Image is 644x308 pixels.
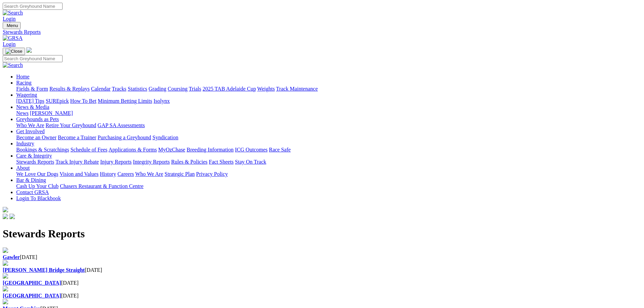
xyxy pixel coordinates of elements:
[5,49,22,54] img: Close
[49,86,90,92] a: Results & Replays
[3,273,8,279] img: file-red.svg
[3,254,20,260] a: Gawler
[235,147,267,152] a: ICG Outcomes
[3,280,641,286] div: [DATE]
[112,86,126,92] a: Tracks
[16,128,45,134] a: Get Involved
[16,86,48,92] a: Fields & Form
[3,293,61,299] a: [GEOGRAPHIC_DATA]
[91,86,111,92] a: Calendar
[98,98,152,104] a: Minimum Betting Limits
[3,228,641,240] h1: Stewards Reports
[109,147,157,152] a: Applications & Forms
[16,122,44,128] a: Who We Are
[3,55,63,62] input: Search
[16,159,641,165] div: Care & Integrity
[16,189,49,195] a: Contact GRSA
[158,147,185,152] a: MyOzChase
[3,286,8,291] img: file-red.svg
[3,41,16,47] a: Login
[16,86,641,92] div: Racing
[16,98,44,104] a: [DATE] Tips
[3,293,641,299] div: [DATE]
[16,135,56,140] a: Become an Owner
[276,86,318,92] a: Track Maintenance
[135,171,163,177] a: Who We Are
[196,171,228,177] a: Privacy Policy
[3,267,85,273] a: [PERSON_NAME] Bridge Straight
[3,35,23,41] img: GRSA
[3,254,641,260] div: [DATE]
[16,147,641,153] div: Industry
[3,48,25,55] button: Toggle navigation
[3,260,8,266] img: file-red.svg
[269,147,290,152] a: Race Safe
[149,86,166,92] a: Grading
[202,86,256,92] a: 2025 TAB Adelaide Cup
[16,177,46,183] a: Bar & Dining
[16,141,34,146] a: Industry
[16,171,641,177] div: About
[70,147,107,152] a: Schedule of Fees
[16,183,58,189] a: Cash Up Your Club
[3,280,61,286] a: [GEOGRAPHIC_DATA]
[3,22,21,29] button: Toggle navigation
[16,183,641,189] div: Bar & Dining
[100,159,132,165] a: Injury Reports
[187,147,234,152] a: Breeding Information
[128,86,147,92] a: Statistics
[16,92,37,98] a: Wagering
[16,116,59,122] a: Greyhounds as Pets
[70,98,97,104] a: How To Bet
[152,135,178,140] a: Syndication
[16,135,641,141] div: Get Involved
[3,16,16,22] a: Login
[55,159,99,165] a: Track Injury Rebate
[3,3,63,10] input: Search
[209,159,234,165] a: Fact Sheets
[46,122,96,128] a: Retire Your Greyhound
[3,10,23,16] img: Search
[16,110,641,116] div: News & Media
[16,195,61,201] a: Login To Blackbook
[133,159,170,165] a: Integrity Reports
[16,110,28,116] a: News
[257,86,275,92] a: Weights
[168,86,188,92] a: Coursing
[30,110,73,116] a: [PERSON_NAME]
[16,165,30,171] a: About
[3,214,8,219] img: facebook.svg
[117,171,134,177] a: Careers
[26,47,32,53] img: logo-grsa-white.png
[16,80,31,86] a: Racing
[60,183,143,189] a: Chasers Restaurant & Function Centre
[165,171,195,177] a: Strategic Plan
[98,135,151,140] a: Purchasing a Greyhound
[235,159,266,165] a: Stay On Track
[3,207,8,212] img: logo-grsa-white.png
[59,171,98,177] a: Vision and Values
[16,122,641,128] div: Greyhounds as Pets
[16,159,54,165] a: Stewards Reports
[98,122,145,128] a: GAP SA Assessments
[3,247,8,253] img: file-red.svg
[3,299,8,304] img: file-red.svg
[16,171,58,177] a: We Love Our Dogs
[7,23,18,28] span: Menu
[3,267,641,273] div: [DATE]
[3,29,641,35] div: Stewards Reports
[16,74,29,79] a: Home
[153,98,170,104] a: Isolynx
[16,147,69,152] a: Bookings & Scratchings
[100,171,116,177] a: History
[16,153,52,159] a: Care & Integrity
[46,98,69,104] a: SUREpick
[16,104,49,110] a: News & Media
[171,159,208,165] a: Rules & Policies
[9,214,15,219] img: twitter.svg
[58,135,96,140] a: Become a Trainer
